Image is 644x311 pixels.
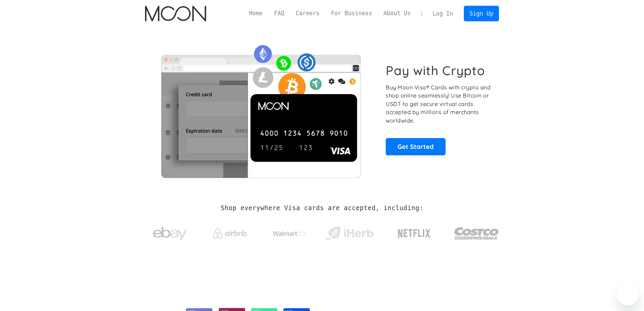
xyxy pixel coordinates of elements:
img: iHerb [324,225,375,242]
a: Costco [454,214,499,249]
a: Sign Up [464,6,499,21]
a: Log In [427,6,459,21]
a: For Business [325,9,378,18]
iframe: Button to launch messaging window [617,284,639,306]
img: Moon Cards let you spend your crypto anywhere Visa is accepted. [145,40,377,178]
a: Home [243,9,268,18]
img: Moon Logo [145,6,206,21]
img: Netflix [397,225,431,242]
a: FAQ [268,9,290,18]
p: Buy Moon Visa® Cards with crypto and shop online seamlessly! Use Bitcoin or USDT to get secure vi... [386,83,492,125]
a: Get Started [386,138,446,155]
img: ebay [153,223,187,244]
img: Costco [454,221,499,246]
h2: Shop everywhere Visa cards are accepted, including: [221,204,423,212]
a: ebay [145,216,195,248]
a: Netflix [384,218,445,245]
a: Careers [290,9,325,18]
img: Walmart [273,229,307,238]
a: home [145,6,206,21]
img: Airbnb [213,228,247,239]
a: Walmart [264,223,315,241]
a: Airbnb [205,221,255,242]
h1: Pay with Crypto [386,63,485,78]
a: iHerb [324,218,375,246]
a: About Us [378,9,416,18]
